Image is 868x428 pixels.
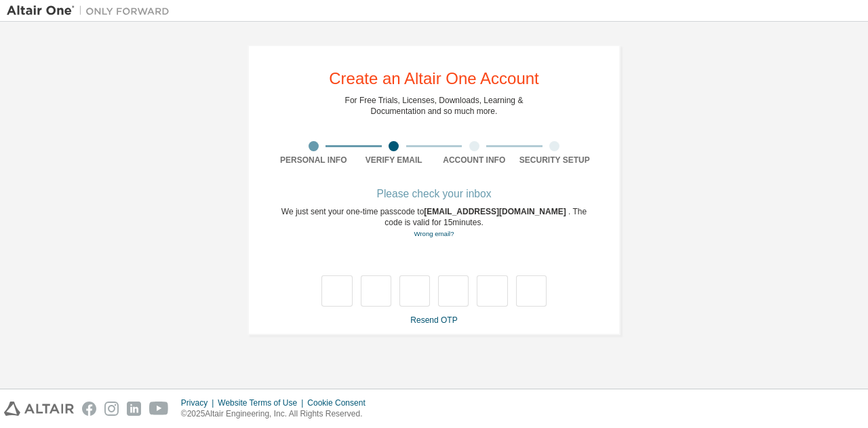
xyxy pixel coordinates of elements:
[410,315,457,325] a: Resend OTP
[307,397,373,408] div: Cookie Consent
[273,206,595,239] div: We just sent your one-time passcode to . The code is valid for 15 minutes.
[181,408,374,420] p: © 2025 Altair Engineering, Inc. All Rights Reserved.
[329,71,539,87] div: Create an Altair One Account
[354,155,435,166] div: Verify Email
[149,402,169,416] img: youtube.svg
[7,4,176,18] img: Altair One
[4,402,74,416] img: altair_logo.svg
[104,402,119,416] img: instagram.svg
[127,402,141,416] img: linkedin.svg
[82,402,96,416] img: facebook.svg
[273,155,354,166] div: Personal Info
[345,95,524,117] div: For Free Trials, Licenses, Downloads, Learning & Documentation and so much more.
[424,207,568,216] span: [EMAIL_ADDRESS][DOMAIN_NAME]
[515,155,595,166] div: Security Setup
[414,230,454,237] a: Go back to the registration form
[181,397,218,408] div: Privacy
[273,190,595,198] div: Please check your inbox
[218,397,307,408] div: Website Terms of Use
[434,155,515,166] div: Account Info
